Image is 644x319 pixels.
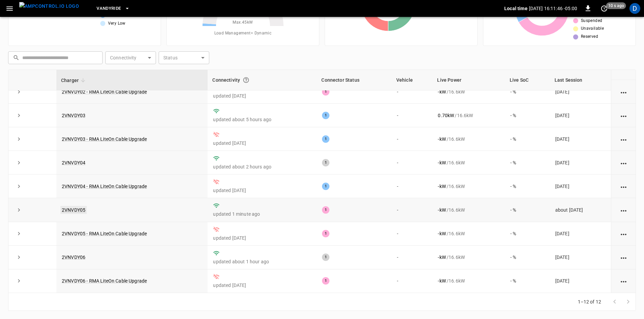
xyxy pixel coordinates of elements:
[322,159,329,166] div: 1
[619,230,628,237] div: action cell options
[505,198,550,222] td: - %
[62,113,85,118] a: 2VNVDY03
[62,278,147,284] a: 2VNVDY06 - RMA LiteOn Cable Upgrade
[213,116,311,123] p: updated about 5 hours ago
[62,89,147,95] a: 2VNVDY02 - RMA LiteOn Cable Upgrade
[213,163,311,170] p: updated about 2 hours ago
[438,207,500,213] div: / 16.6 kW
[619,112,628,119] div: action cell options
[14,181,24,191] button: expand row
[438,159,500,166] div: / 16.6 kW
[14,110,24,121] button: expand row
[438,183,446,190] p: - kW
[213,282,311,289] p: updated [DATE]
[438,230,446,237] p: - kW
[392,127,433,151] td: -
[505,80,550,104] td: - %
[97,5,121,12] span: VandyRide
[550,104,611,127] td: [DATE]
[619,183,628,190] div: action cell options
[581,25,604,32] span: Unavailable
[438,159,446,166] p: - kW
[438,136,500,142] div: / 16.6 kW
[392,175,433,198] td: -
[392,222,433,246] td: -
[438,277,446,284] p: - kW
[619,159,628,166] div: action cell options
[550,222,611,246] td: [DATE]
[94,2,132,15] button: VandyRide
[392,246,433,269] td: -
[213,92,311,99] p: updated [DATE]
[322,206,329,214] div: 1
[581,33,598,40] span: Reserved
[619,88,628,95] div: action cell options
[438,254,500,261] div: / 16.6 kW
[504,5,528,12] p: Local time
[392,198,433,222] td: -
[619,207,628,213] div: action cell options
[392,70,433,90] th: Vehicle
[213,258,311,265] p: updated about 1 hour ago
[60,206,87,214] a: 2VNVDY05
[213,211,311,217] p: updated 1 minute ago
[322,277,329,285] div: 1
[61,76,87,84] span: Charger
[14,276,24,286] button: expand row
[62,160,85,165] a: 2VNVDY04
[550,70,611,90] th: Last Session
[438,88,446,95] p: - kW
[14,205,24,215] button: expand row
[619,65,628,72] div: action cell options
[619,254,628,261] div: action cell options
[213,140,311,147] p: updated [DATE]
[438,112,500,119] div: / 16.6 kW
[14,134,24,144] button: expand row
[550,151,611,175] td: [DATE]
[322,254,329,261] div: 1
[438,88,500,95] div: / 16.6 kW
[392,151,433,175] td: -
[212,74,312,86] div: Connectivity
[619,277,628,284] div: action cell options
[62,255,85,260] a: 2VNVDY06
[438,230,500,237] div: / 16.6 kW
[550,127,611,151] td: [DATE]
[14,252,24,262] button: expand row
[438,136,446,142] p: - kW
[599,3,610,14] button: set refresh interval
[14,87,24,97] button: expand row
[62,231,147,236] a: 2VNVDY05 - RMA LiteOn Cable Upgrade
[438,207,446,213] p: - kW
[14,158,24,168] button: expand row
[392,269,433,293] td: -
[62,184,147,189] a: 2VNVDY04 - RMA LiteOn Cable Upgrade
[550,269,611,293] td: [DATE]
[322,88,329,96] div: 1
[322,183,329,190] div: 1
[505,151,550,175] td: - %
[606,2,626,9] span: 10 s ago
[214,30,272,37] span: Load Management = Dynamic
[432,70,505,90] th: Live Power
[505,269,550,293] td: - %
[213,187,311,194] p: updated [DATE]
[240,74,252,86] button: Connection between the charger and our software.
[62,136,147,142] a: 2VNVDY03 - RMA LiteOn Cable Upgrade
[14,229,24,239] button: expand row
[505,127,550,151] td: - %
[550,198,611,222] td: about [DATE]
[213,235,311,241] p: updated [DATE]
[233,19,253,26] span: Max. 45 kW
[505,175,550,198] td: - %
[550,175,611,198] td: [DATE]
[317,70,391,90] th: Connector Status
[578,298,601,305] p: 1–12 of 12
[322,230,329,237] div: 1
[19,2,79,10] img: ampcontrol.io logo
[392,80,433,104] td: -
[505,246,550,269] td: - %
[322,135,329,143] div: 1
[322,112,329,119] div: 1
[529,5,577,12] p: [DATE] 16:11:46 -05:00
